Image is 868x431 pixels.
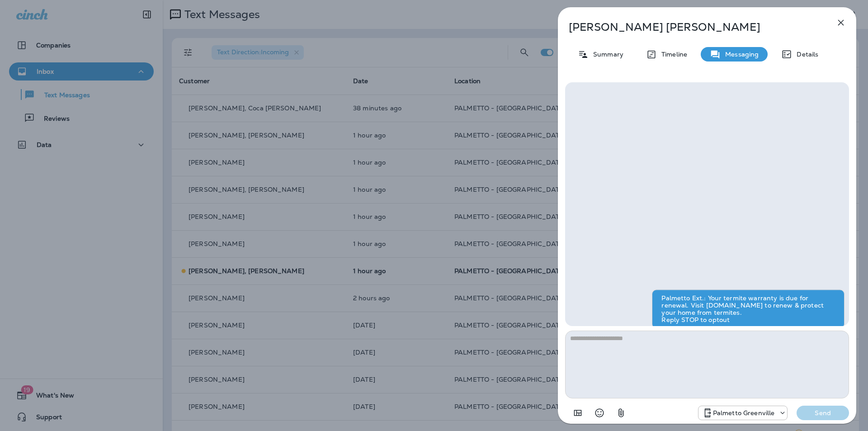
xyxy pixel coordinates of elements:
[713,409,775,417] p: Palmetto Greenville
[652,289,844,328] div: Palmetto Ext.: Your termite warranty is due for renewal. Visit [DOMAIN_NAME] to renew & protect y...
[569,21,816,33] p: [PERSON_NAME] [PERSON_NAME]
[569,404,587,422] button: Add in a premade template
[792,51,818,58] p: Details
[589,51,623,58] p: Summary
[721,51,759,58] p: Messaging
[657,51,687,58] p: Timeline
[698,407,788,418] div: +1 (864) 385-1074
[590,404,609,422] button: Select an emoji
